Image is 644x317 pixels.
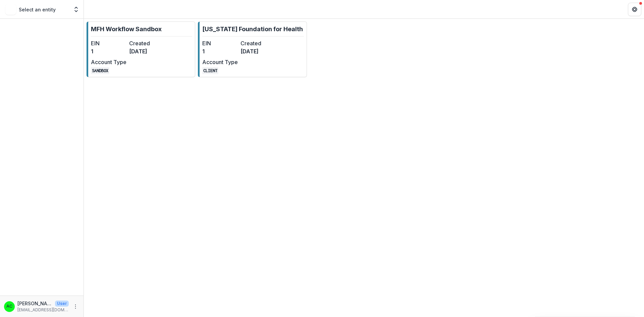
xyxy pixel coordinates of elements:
dd: [DATE] [129,47,165,55]
dt: Account Type [202,58,238,66]
dt: Created [129,39,165,47]
code: SANDBOX [91,67,109,74]
dd: 1 [91,47,126,55]
dd: 1 [202,47,238,55]
dd: [DATE] [240,47,276,55]
p: User [55,301,69,307]
p: [PERSON_NAME] [17,300,52,307]
code: CLIENT [202,67,218,74]
dt: EIN [202,39,238,47]
a: MFH Workflow SandboxEIN1Created[DATE]Account TypeSANDBOX [87,21,195,77]
dt: Created [240,39,276,47]
button: Get Help [628,3,641,16]
img: Select an entity [5,4,16,15]
div: Alyssa Curran [6,304,12,309]
dt: Account Type [91,58,126,66]
p: Select an entity [19,6,56,13]
a: [US_STATE] Foundation for HealthEIN1Created[DATE]Account TypeCLIENT [198,21,307,77]
p: MFH Workflow Sandbox [91,24,162,34]
button: More [71,303,79,311]
p: [US_STATE] Foundation for Health [202,24,303,34]
p: [EMAIL_ADDRESS][DOMAIN_NAME] [17,307,69,313]
dt: EIN [91,39,126,47]
button: Open entity switcher [71,3,81,16]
